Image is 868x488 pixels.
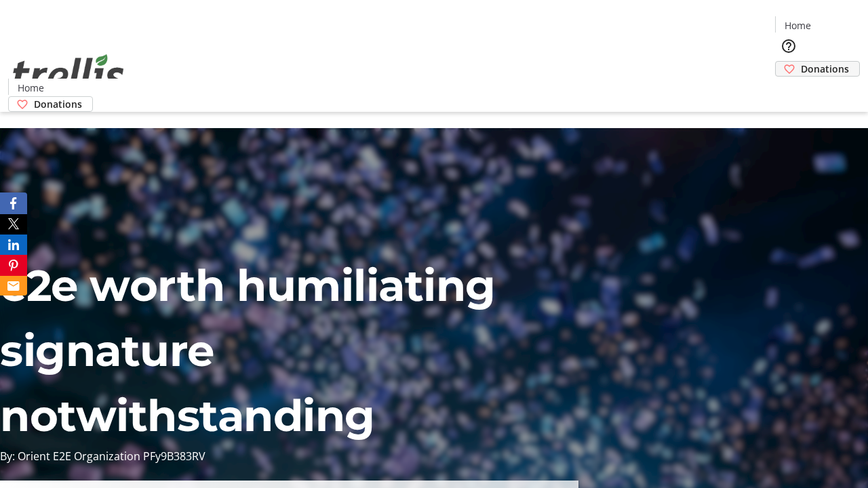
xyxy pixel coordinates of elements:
[775,33,802,60] button: Help
[801,62,849,76] span: Donations
[9,81,52,95] a: Home
[8,39,129,107] img: Orient E2E Organization PFy9B383RV's Logo
[775,61,860,77] a: Donations
[785,18,811,33] span: Home
[776,18,819,33] a: Home
[8,96,93,112] a: Donations
[34,97,82,111] span: Donations
[775,77,802,104] button: Cart
[18,81,44,95] span: Home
